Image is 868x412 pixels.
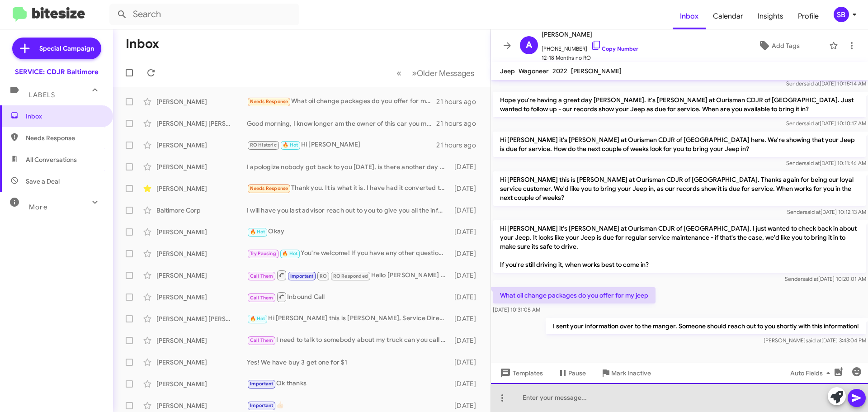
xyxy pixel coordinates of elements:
[732,38,825,54] button: Add Tags
[804,160,820,166] span: said at
[126,37,159,51] h1: Inbox
[493,220,866,273] p: Hi [PERSON_NAME] it's [PERSON_NAME] at Ourisman CDJR of [GEOGRAPHIC_DATA]. I just wanted to check...
[247,291,450,303] div: Inbound Call
[156,401,247,410] div: [PERSON_NAME]
[450,162,483,171] div: [DATE]
[250,273,274,279] span: Call Them
[436,97,483,106] div: 21 hours ago
[247,183,450,194] div: Thank you. It is what it is. I have had it converted to a [PERSON_NAME] MOBILITY PLUS handicapped...
[450,206,483,215] div: [DATE]
[786,80,866,87] span: Sender [DATE] 10:15:14 AM
[156,358,247,367] div: [PERSON_NAME]
[450,227,483,237] div: [DATE]
[673,3,706,29] span: Inbox
[542,29,638,40] span: [PERSON_NAME]
[156,184,247,193] div: [PERSON_NAME]
[785,275,866,282] span: Sender [DATE] 10:20:01 AM
[247,379,450,389] div: Ok thanks
[156,314,247,323] div: [PERSON_NAME] [PERSON_NAME]
[250,337,274,343] span: Call Them
[156,162,247,171] div: [PERSON_NAME]
[417,68,474,78] span: Older Messages
[282,251,297,256] span: 🔥 Hot
[250,251,276,256] span: Try Pausing
[493,306,540,313] span: [DATE] 10:31:05 AM
[550,365,593,381] button: Pause
[806,337,821,344] span: said at
[156,97,247,106] div: [PERSON_NAME]
[552,67,567,75] span: 2022
[783,365,841,381] button: Auto Fields
[247,270,450,281] div: Hello [PERSON_NAME] , I will have a advisor call you asap
[247,358,450,367] div: Yes! We have buy 3 get one for $1
[542,53,638,62] span: 12-18 Months no RO
[786,160,866,166] span: Sender [DATE] 10:11:46 AM
[247,206,450,215] div: I will have you last advisor reach out to you to give you all the information you need .
[706,3,750,29] a: Calendar
[772,38,800,54] span: Add Tags
[247,335,450,346] div: I need to talk to somebody about my truck can you call me back
[247,96,436,107] div: What oil change packages do you offer for my jeep
[12,38,101,59] a: Special Campaign
[29,203,47,211] span: More
[156,293,247,302] div: [PERSON_NAME]
[526,38,532,52] span: A
[750,3,791,29] a: Insights
[250,142,277,148] span: RO Historic
[450,293,483,302] div: [DATE]
[247,119,436,128] div: Good morning, I know longer am the owner of this car you may need to contact my husband [PERSON_N...
[450,184,483,193] div: [DATE]
[804,80,820,87] span: said at
[156,271,247,280] div: [PERSON_NAME]
[450,401,483,410] div: [DATE]
[826,7,858,22] button: SB
[247,248,450,259] div: You're welcome! If you have any other questions or need further assistance, feel free to ask. Hav...
[519,67,549,75] span: Wagoneer
[493,132,866,157] p: Hi [PERSON_NAME] it's [PERSON_NAME] at Ourisman CDJR of [GEOGRAPHIC_DATA] here. We're showing tha...
[39,44,94,53] span: Special Campaign
[450,379,483,388] div: [DATE]
[802,275,818,282] span: said at
[500,67,515,75] span: Jeep
[26,112,103,121] span: Inbox
[611,365,651,381] span: Mark Inactive
[109,4,299,25] input: Search
[156,336,247,345] div: [PERSON_NAME]
[250,295,274,301] span: Call Them
[436,119,483,128] div: 21 hours ago
[491,365,550,381] button: Templates
[283,142,298,148] span: 🔥 Hot
[156,227,247,237] div: [PERSON_NAME]
[791,3,826,29] a: Profile
[406,64,480,82] button: Next
[250,403,274,408] span: Important
[156,206,247,215] div: Baltimore Corp
[26,155,77,164] span: All Conversations
[787,208,866,215] span: Sender [DATE] 10:12:13 AM
[156,141,247,150] div: [PERSON_NAME]
[450,271,483,280] div: [DATE]
[247,140,436,150] div: Hi [PERSON_NAME]
[247,162,450,171] div: I apologize nobody got back to you [DATE], is there another day that would work for you?
[450,314,483,323] div: [DATE]
[450,249,483,258] div: [DATE]
[790,365,834,381] span: Auto Fields
[412,67,417,79] span: »
[493,287,656,303] p: What oil change packages do you offer for my jeep
[250,99,288,104] span: Needs Response
[591,45,638,52] a: Copy Number
[333,273,368,279] span: RO Responded
[247,400,450,411] div: 👍🏻
[571,67,622,75] span: [PERSON_NAME]
[156,379,247,388] div: [PERSON_NAME]
[542,40,638,53] span: [PHONE_NUMBER]
[546,318,866,334] p: I sent your information over to the manger. Someone should reach out to you shortly with this inf...
[250,316,265,322] span: 🔥 Hot
[290,273,314,279] span: Important
[568,365,586,381] span: Pause
[498,365,543,381] span: Templates
[396,67,401,79] span: «
[250,229,265,235] span: 🔥 Hot
[247,227,450,237] div: Okay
